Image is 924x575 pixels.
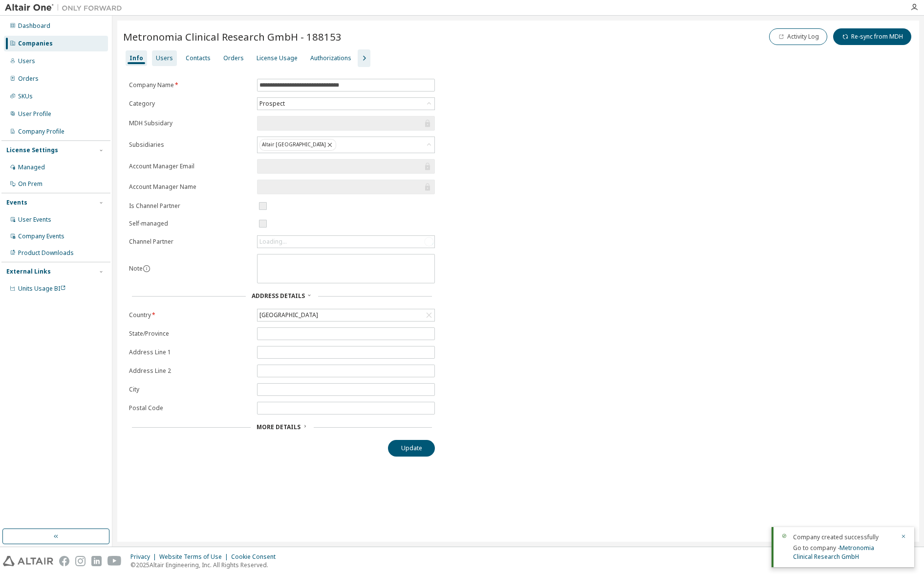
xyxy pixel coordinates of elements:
[18,57,35,65] div: Users
[75,556,86,566] img: instagram.svg
[6,199,27,207] div: Events
[258,309,434,321] div: [GEOGRAPHIC_DATA]
[310,54,351,62] div: Authorizations
[123,30,342,44] span: Metronomia Clinical Research GmbH - 188153
[6,268,51,276] div: External Links
[143,265,150,273] button: information
[223,54,244,62] div: Orders
[129,330,251,338] label: State/Province
[18,232,64,240] div: Company Events
[257,423,301,431] span: More Details
[129,119,251,127] label: MDH Subsidary
[833,28,911,45] button: Re-sync from MDH
[129,183,251,191] label: Account Manager Name
[59,556,69,566] img: facebook.svg
[107,556,122,566] img: youtube.svg
[129,202,251,210] label: Is Channel Partner
[258,310,320,321] div: [GEOGRAPHIC_DATA]
[129,54,143,62] div: Info
[18,180,43,188] div: On Prem
[129,367,251,375] label: Address Line 2
[3,556,53,566] img: altair_logo.svg
[258,236,434,248] div: Loading...
[258,137,434,153] div: Altair [GEOGRAPHIC_DATA]
[231,553,281,561] div: Cookie Consent
[130,553,159,561] div: Privacy
[18,216,51,224] div: User Events
[18,75,39,83] div: Orders
[129,311,251,319] label: Country
[18,92,33,100] div: SKUs
[159,553,231,561] div: Website Terms of Use
[129,100,251,108] label: Category
[793,544,874,561] span: Go to company -
[129,404,251,412] label: Postal Code
[186,54,211,62] div: Contacts
[129,264,143,273] label: Note
[129,238,251,246] label: Channel Partner
[129,220,251,228] label: Self-managed
[18,40,53,47] div: Companies
[258,98,286,109] div: Prospect
[769,28,827,45] button: Activity Log
[129,348,251,356] label: Address Line 1
[388,440,435,457] button: Update
[129,162,251,170] label: Account Manager Email
[18,128,64,136] div: Company Profile
[129,81,251,89] label: Company Name
[5,3,127,13] img: Altair One
[18,284,66,293] span: Units Usage BI
[130,561,281,569] p: © 2025 Altair Engineering, Inc. All Rights Reserved.
[6,146,58,154] div: License Settings
[129,141,251,149] label: Subsidiaries
[257,54,298,62] div: License Usage
[793,544,874,561] a: Metronomia Clinical Research GmbH
[156,54,173,62] div: Users
[259,238,287,246] div: Loading...
[18,163,45,171] div: Managed
[259,139,336,151] div: Altair [GEOGRAPHIC_DATA]
[18,249,74,257] div: Product Downloads
[91,556,102,566] img: linkedin.svg
[793,533,895,542] div: Company created successfully
[129,386,251,393] label: City
[252,292,305,300] span: Address Details
[258,98,434,110] div: Prospect
[18,110,51,118] div: User Profile
[18,22,50,30] div: Dashboard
